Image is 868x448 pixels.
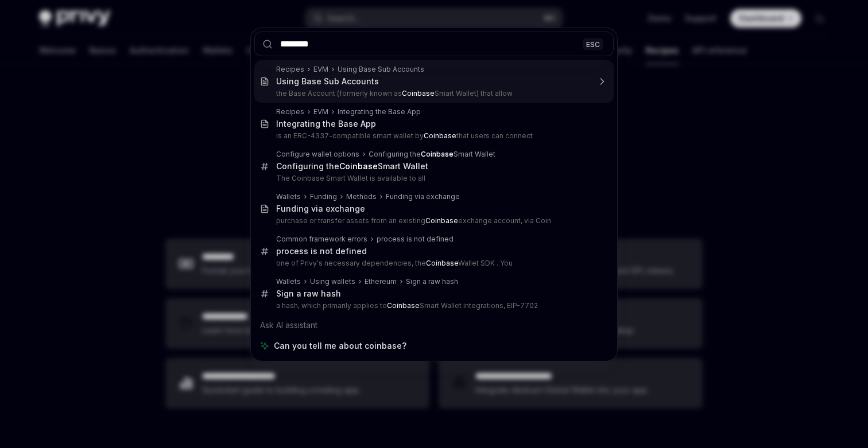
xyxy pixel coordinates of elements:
b: Coinbase [387,301,420,310]
div: Integrating the Base App [276,119,376,129]
div: process is not defined [276,246,367,256]
p: purchase or transfer assets from an existing exchange account, via Coin [276,216,590,225]
p: The Coinbase Smart Wallet is available to all [276,174,590,183]
div: Configure wallet options [276,150,359,159]
div: Recipes [276,107,304,116]
div: Ask AI assistant [254,315,614,336]
div: Sign a raw hash [406,277,458,286]
b: Coinbase [339,161,378,171]
div: Common framework errors [276,235,367,244]
b: Coinbase [402,89,435,98]
b: Coinbase [421,150,454,158]
div: EVM [313,65,328,74]
div: Using Base Sub Accounts [276,76,379,87]
div: ESC [583,38,603,50]
p: a hash, which primarily applies to Smart Wallet integrations, EIP-7702 [276,301,590,310]
p: the Base Account (formerly known as Smart Wallet) that allow [276,89,590,98]
p: is an ERC-4337-compatible smart wallet by that users can connect [276,131,590,141]
div: Recipes [276,65,304,74]
div: Wallets [276,192,301,201]
div: Using Base Sub Accounts [338,65,424,74]
b: Coinbase [426,259,458,267]
div: Wallets [276,277,301,286]
div: Configuring the Smart Wallet [369,150,495,159]
div: Funding via exchange [386,192,460,201]
div: Sign a raw hash [276,289,341,299]
span: Can you tell me about coinbase? [274,340,406,352]
div: Funding via exchange [276,204,365,214]
div: Using wallets [310,277,355,286]
b: Coinbase [425,216,458,225]
div: process is not defined [377,235,454,244]
div: EVM [313,107,328,116]
div: Ethereum [365,277,397,286]
b: Coinbase [424,131,456,140]
div: Integrating the Base App [338,107,421,116]
div: Configuring the Smart Wallet [276,161,428,172]
div: Funding [310,192,337,201]
div: Methods [346,192,377,201]
p: one of Privy's necessary dependencies, the Wallet SDK . You [276,259,590,268]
